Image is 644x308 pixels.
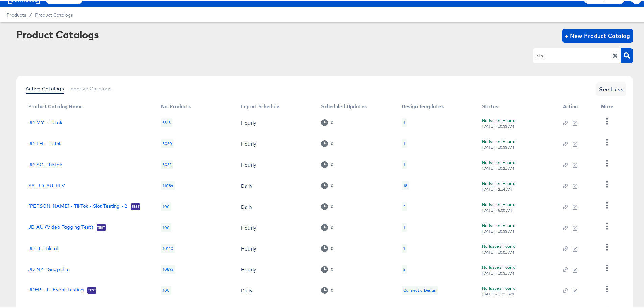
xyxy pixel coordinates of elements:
[403,286,436,292] div: Connect a Design
[131,203,140,208] span: Test
[28,140,62,145] a: JD TH - TikTok
[26,11,35,16] span: /
[28,202,127,209] a: [PERSON_NAME] - TikTok - Slot Testing - 2
[236,216,316,237] td: Hourly
[321,139,333,145] div: 0
[331,266,333,270] div: 0
[7,11,26,16] span: Products
[402,180,409,189] div: 18
[402,285,438,293] div: Connect a Design
[236,174,316,195] td: Daily
[402,201,407,210] div: 2
[87,286,96,292] span: Test
[28,223,93,230] a: JD AU (Video Tagging Test)
[28,265,70,271] a: JD NZ - Snapchat
[565,30,630,39] span: + New Product Catalog
[16,28,99,39] div: Product Catalogs
[331,140,333,145] div: 0
[28,102,83,108] div: Product Catalog Name
[402,117,407,126] div: 1
[596,100,621,111] th: More
[331,182,333,187] div: 0
[403,182,407,187] div: 18
[28,119,62,124] a: JD MY - Tiktok
[557,100,596,111] th: Action
[402,159,407,168] div: 1
[97,223,106,229] span: Test
[236,279,316,300] td: Daily
[562,28,633,41] button: + New Product Catalog
[596,81,626,95] button: See Less
[321,160,333,166] div: 0
[331,287,333,291] div: 0
[28,244,59,250] a: JD IT - TikTok
[236,153,316,174] td: Hourly
[236,195,316,216] td: Daily
[28,182,65,187] a: SA_JD_AU_PLV
[321,102,367,108] div: Scheduled Updates
[161,117,173,126] div: 3343
[403,223,405,229] div: 1
[331,224,333,229] div: 0
[403,203,405,208] div: 2
[161,222,171,231] div: 100
[599,83,623,93] span: See Less
[161,159,173,168] div: 3054
[536,51,608,58] input: Search Product Catalogs
[402,264,407,273] div: 2
[161,243,175,252] div: 10140
[403,161,405,166] div: 1
[331,119,333,124] div: 0
[26,85,64,90] span: Active Catalogs
[161,264,175,273] div: 10892
[477,100,557,111] th: Status
[403,265,405,271] div: 2
[321,265,333,271] div: 0
[403,119,405,124] div: 1
[236,132,316,153] td: Hourly
[236,258,316,279] td: Hourly
[236,237,316,258] td: Hourly
[331,203,333,208] div: 0
[402,222,407,231] div: 1
[161,138,174,147] div: 3050
[321,244,333,250] div: 0
[402,102,444,108] div: Design Templates
[28,161,62,166] a: JD SG - TikTok
[331,245,333,250] div: 0
[321,118,333,124] div: 0
[321,181,333,187] div: 0
[161,201,171,210] div: 100
[331,161,333,166] div: 0
[161,180,175,189] div: 11084
[241,102,279,108] div: Import Schedule
[402,243,407,252] div: 1
[402,138,407,147] div: 1
[161,285,171,293] div: 100
[161,102,191,108] div: No. Products
[69,85,112,90] span: Inactive Catalogs
[403,244,405,250] div: 1
[35,11,73,16] a: Product Catalogs
[403,140,405,145] div: 1
[321,286,333,292] div: 0
[321,202,333,208] div: 0
[28,286,84,292] a: JDFR - TT Event Testing
[321,223,333,229] div: 0
[236,111,316,132] td: Hourly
